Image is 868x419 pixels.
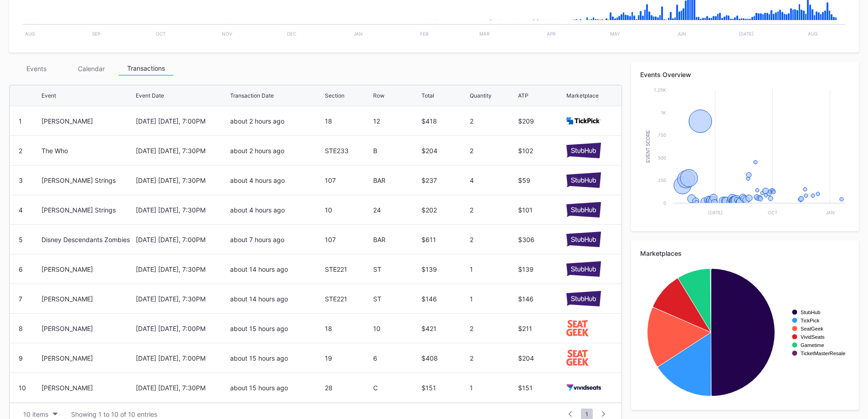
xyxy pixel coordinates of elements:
[470,176,516,184] div: 4
[801,310,821,315] text: StubHub
[325,92,344,99] div: Section
[566,172,601,188] img: stubHub.svg
[566,350,589,366] img: seatGeek.svg
[470,147,516,155] div: 2
[677,31,686,36] text: Jun
[421,236,467,243] div: $611
[19,147,22,155] div: 2
[41,236,130,243] div: Disney Descendants Zombies
[41,384,93,392] div: [PERSON_NAME]
[640,85,850,222] svg: Chart title
[421,92,434,99] div: Total
[41,117,93,125] div: [PERSON_NAME]
[230,117,322,125] div: about 2 hours ago
[661,110,666,115] text: 1k
[640,249,850,257] div: Marketplaces
[373,354,419,362] div: 6
[373,117,419,125] div: 12
[421,325,467,332] div: $421
[222,31,232,36] text: Nov
[518,384,564,392] div: $151
[420,31,429,36] text: Feb
[230,206,322,214] div: about 4 hours ago
[470,384,516,392] div: 1
[518,325,564,332] div: $211
[421,147,467,155] div: $204
[19,236,23,243] div: 5
[230,265,322,273] div: about 14 hours ago
[658,177,666,183] text: 250
[470,236,516,243] div: 2
[739,31,754,36] text: [DATE]
[421,206,467,214] div: $202
[654,87,666,93] text: 1.25k
[421,176,467,184] div: $237
[421,354,467,362] div: $408
[658,155,666,160] text: 500
[230,147,322,155] div: about 2 hours ago
[136,354,228,362] div: [DATE] [DATE], 7:00PM
[479,31,490,36] text: Mar
[640,264,850,401] svg: Chart title
[768,210,777,215] text: Oct
[470,117,516,125] div: 2
[136,295,228,303] div: [DATE] [DATE], 7:30PM
[421,117,467,125] div: $418
[325,117,371,125] div: 18
[801,334,825,340] text: VividSeats
[23,410,48,418] div: 10 items
[41,295,93,303] div: [PERSON_NAME]
[19,206,23,214] div: 4
[373,236,419,243] div: BAR
[518,354,564,362] div: $204
[470,295,516,303] div: 1
[19,325,23,332] div: 8
[41,265,93,273] div: [PERSON_NAME]
[230,295,322,303] div: about 14 hours ago
[566,143,601,158] img: stubHub.svg
[19,117,22,125] div: 1
[41,147,68,155] div: The Who
[421,265,467,273] div: $139
[287,31,296,36] text: Dec
[373,325,419,332] div: 10
[230,354,322,362] div: about 15 hours ago
[373,295,419,303] div: ST
[566,261,601,277] img: stubHub.svg
[41,354,93,362] div: [PERSON_NAME]
[808,31,817,36] text: Aug
[19,384,26,392] div: 10
[547,31,556,36] text: Apr
[373,265,419,273] div: ST
[230,92,274,99] div: Transaction Date
[325,206,371,214] div: 10
[470,325,516,332] div: 2
[41,176,116,184] div: [PERSON_NAME] Strings
[826,210,835,215] text: Jan
[708,210,723,215] text: [DATE]
[136,384,228,392] div: [DATE] [DATE], 7:30PM
[801,351,845,356] text: TicketMasterResale
[230,176,322,184] div: about 4 hours ago
[566,291,601,306] img: stubHub.svg
[325,147,371,155] div: STE233
[325,354,371,362] div: 19
[64,62,118,76] div: Calendar
[373,206,419,214] div: 24
[230,325,322,332] div: about 15 hours ago
[566,320,589,336] img: seatGeek.svg
[136,92,164,99] div: Event Date
[92,31,100,36] text: Sep
[230,384,322,392] div: about 15 hours ago
[136,325,228,332] div: [DATE] [DATE], 7:00PM
[71,410,157,418] div: Showing 1 to 10 of 10 entries
[640,71,850,78] div: Events Overview
[658,132,666,138] text: 750
[518,176,564,184] div: $59
[118,62,173,76] div: Transactions
[801,342,824,348] text: Gametime
[41,92,56,99] div: Event
[518,147,564,155] div: $102
[136,117,228,125] div: [DATE] [DATE], 7:00PM
[566,202,601,217] img: stubHub.svg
